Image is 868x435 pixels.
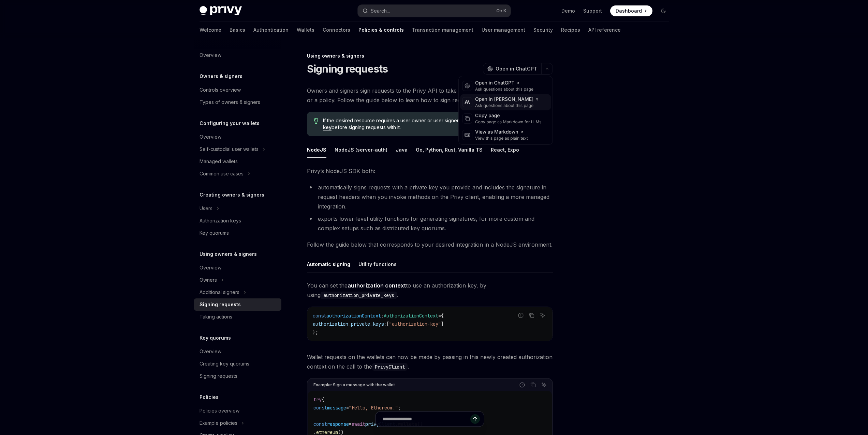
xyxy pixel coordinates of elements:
[412,22,473,38] a: Transaction management
[200,170,244,178] div: Common use cases
[386,321,389,327] span: [
[200,288,239,296] div: Additional signers
[327,405,346,411] span: message
[194,405,281,417] a: Policies overview
[349,405,398,411] span: "Hello, Ethereum."
[382,411,470,426] input: Ask a question...
[482,22,525,38] a: User management
[200,204,212,213] div: Users
[194,202,281,215] button: Toggle Users section
[323,117,546,131] span: If the desired resource requires a user owner or user signer, make sure to before signing request...
[358,256,397,272] div: Utility functions
[200,276,217,284] div: Owners
[313,380,395,389] div: Example: Sign a message with the wallet
[358,5,511,17] button: Open search
[307,63,388,75] h1: Signing requests
[441,313,444,319] span: {
[475,119,542,125] div: Copy page as Markdown for LLMs
[346,405,349,411] span: =
[381,313,384,319] span: :
[307,240,553,249] span: Follow the guide below that corresponds to your desired integration in a NodeJS environment.
[200,86,241,94] div: Controls overview
[583,7,602,14] a: Support
[561,22,580,38] a: Recipes
[441,321,444,327] span: ]
[307,52,553,59] div: Using owners & signers
[194,168,281,180] button: Toggle Common use cases section
[313,397,322,403] span: try
[307,142,326,158] div: NodeJS
[200,72,242,80] h5: Owners & signers
[194,370,281,382] a: Signing requests
[616,7,642,14] span: Dashboard
[475,136,528,141] div: View this page as plain text
[230,22,245,38] a: Basics
[527,311,536,320] button: Copy the contents from the code block
[200,393,219,401] h5: Policies
[389,321,441,327] span: "authorization-key"
[529,380,538,389] button: Copy the contents from the code block
[416,142,483,158] div: Go, Python, Rust, Vanilla TS
[313,313,326,319] span: const
[475,129,528,136] div: View as Markdown
[200,217,241,225] div: Authorization keys
[396,142,408,158] div: Java
[200,6,242,16] img: dark logo
[475,112,542,119] div: Copy page
[200,419,237,427] div: Example policies
[200,133,221,141] div: Overview
[200,22,221,38] a: Welcome
[194,298,281,311] a: Signing requests
[307,214,553,233] li: exports lower-level utility functions for generating signatures, for more custom and complex setu...
[200,360,249,368] div: Creating key quorums
[358,22,404,38] a: Policies & controls
[483,63,541,75] button: Open in ChatGPT
[194,417,281,429] button: Toggle Example policies section
[194,49,281,61] a: Overview
[200,300,241,309] div: Signing requests
[321,292,397,299] code: authorization_private_keys
[200,145,259,153] div: Self-custodial user wallets
[322,397,324,403] span: {
[335,142,387,158] div: NodeJS (server-auth)
[372,363,408,371] code: PrivyClient
[323,22,350,38] a: Connectors
[307,86,553,105] span: Owners and signers sign requests to the Privy API to take actions on a resource, like a wallet or...
[496,65,537,72] span: Open in ChatGPT
[194,345,281,358] a: Overview
[200,264,221,272] div: Overview
[297,22,314,38] a: Wallets
[475,96,539,103] div: Open in [PERSON_NAME]
[194,155,281,168] a: Managed wallets
[194,227,281,239] a: Key quorums
[200,157,238,166] div: Managed wallets
[475,80,533,87] div: Open in ChatGPT
[200,191,264,199] h5: Creating owners & signers
[314,118,319,124] svg: Tip
[307,183,553,211] li: automatically signs requests with a private key you provide and includes the signature in request...
[610,5,652,16] a: Dashboard
[518,380,527,389] button: Report incorrect code
[200,313,232,321] div: Taking actions
[384,313,438,319] span: AuthorizationContext
[194,311,281,323] a: Taking actions
[194,358,281,370] a: Creating key quorums
[313,321,386,327] span: authorization_private_keys:
[326,313,381,319] span: authorizationContext
[491,142,519,158] div: React, Expo
[194,286,281,298] button: Toggle Additional signers section
[658,5,669,16] button: Toggle dark mode
[194,84,281,96] a: Controls overview
[475,103,539,108] div: Ask questions about this page
[516,311,525,320] button: Report incorrect code
[307,352,553,371] span: Wallet requests on the wallets can now be made by passing in this newly created authorization con...
[533,22,553,38] a: Security
[200,407,239,415] div: Policies overview
[200,250,257,258] h5: Using owners & signers
[475,87,533,92] div: Ask questions about this page
[561,7,575,14] a: Demo
[307,281,553,300] span: You can set the to use an authorization key, by using .
[200,229,229,237] div: Key quorums
[438,313,441,319] span: =
[200,119,260,127] h5: Configuring your wallets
